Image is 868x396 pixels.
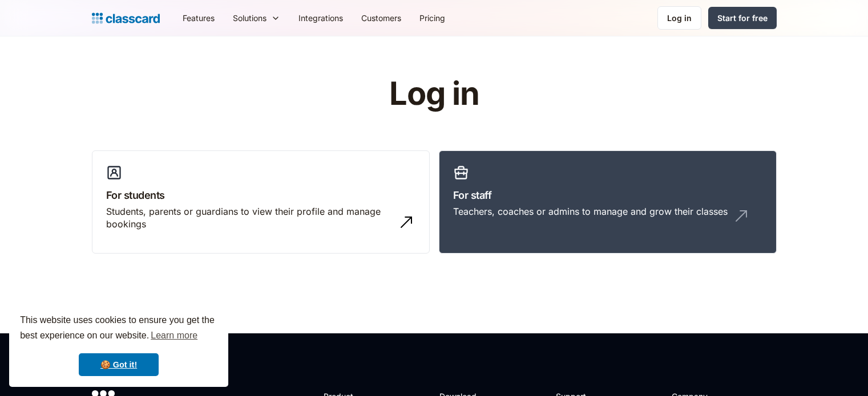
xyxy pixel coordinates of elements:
[79,353,159,376] a: dismiss cookie message
[439,150,777,254] a: For staffTeachers, coaches or admins to manage and grow their classes
[224,5,289,31] div: Solutions
[106,205,393,231] div: Students, parents or guardians to view their profile and manage bookings
[708,7,777,29] a: Start for free
[253,76,615,112] h1: Log in
[20,313,217,344] span: This website uses cookies to ensure you get the best experience on our website.
[453,205,728,218] div: Teachers, coaches or admins to manage and grow their classes
[667,12,692,24] div: Log in
[657,6,701,30] a: Log in
[233,12,267,24] div: Solutions
[717,12,768,24] div: Start for free
[352,5,410,31] a: Customers
[92,150,430,254] a: For studentsStudents, parents or guardians to view their profile and manage bookings
[149,327,199,344] a: learn more about cookies
[9,303,228,387] div: cookieconsent
[173,5,224,31] a: Features
[410,5,454,31] a: Pricing
[92,10,160,26] a: home
[106,187,415,203] h3: For students
[453,187,762,203] h3: For staff
[289,5,352,31] a: Integrations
